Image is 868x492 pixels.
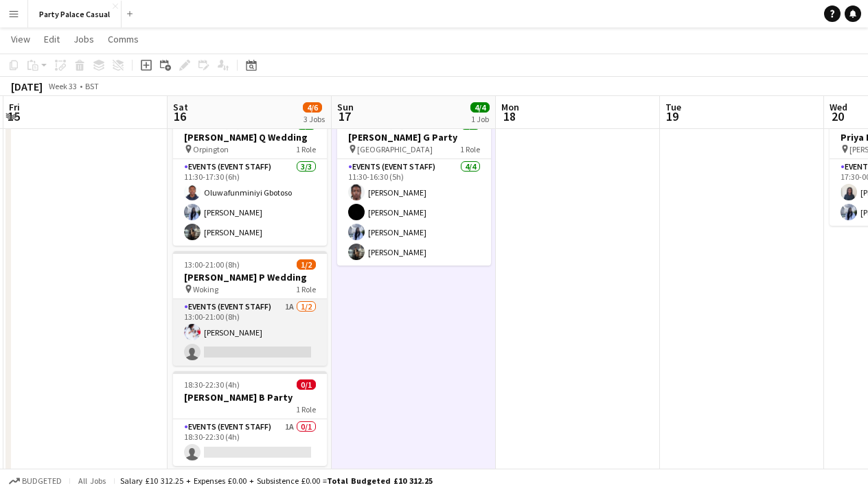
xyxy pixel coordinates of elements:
[173,101,188,113] span: Sat
[38,30,65,48] a: Edit
[830,101,847,113] span: Wed
[337,159,491,266] app-card-role: Events (Event Staff)4/411:30-16:30 (5h)[PERSON_NAME][PERSON_NAME][PERSON_NAME][PERSON_NAME]
[9,101,20,113] span: Fri
[22,476,62,486] span: Budgeted
[68,30,100,48] a: Jobs
[471,114,489,124] div: 1 Job
[357,144,433,154] span: [GEOGRAPHIC_DATA]
[173,111,327,246] app-job-card: 11:30-17:30 (6h)3/3[PERSON_NAME] Q Wedding Orpington1 RoleEvents (Event Staff)3/311:30-17:30 (6h)...
[296,284,316,294] span: 1 Role
[184,259,240,270] span: 13:00-21:00 (8h)
[499,108,519,124] span: 18
[337,131,491,143] h3: [PERSON_NAME] G Party
[335,108,354,124] span: 17
[665,101,681,113] span: Tue
[76,476,108,486] span: All jobs
[304,114,325,124] div: 3 Jobs
[171,108,188,124] span: 16
[7,473,64,489] button: Budgeted
[173,371,327,466] app-job-card: 18:30-22:30 (4h)0/1[PERSON_NAME] B Party1 RoleEvents (Event Staff)1A0/118:30-22:30 (4h)
[337,101,354,113] span: Sun
[297,379,316,390] span: 0/1
[120,476,433,486] div: Salary £10 312.25 + Expenses £0.00 + Subsistence £0.00 =
[28,1,122,27] button: Party Palace Casual
[193,284,218,294] span: Woking
[460,144,480,154] span: 1 Role
[173,391,327,403] h3: [PERSON_NAME] B Party
[45,81,80,91] span: Week 33
[501,101,519,113] span: Mon
[184,379,240,390] span: 18:30-22:30 (4h)
[11,80,43,93] div: [DATE]
[296,144,316,154] span: 1 Role
[44,33,60,45] span: Edit
[173,419,327,466] app-card-role: Events (Event Staff)1A0/118:30-22:30 (4h)
[663,108,681,124] span: 19
[11,33,30,45] span: View
[173,159,327,246] app-card-role: Events (Event Staff)3/311:30-17:30 (6h)Oluwafunminiyi Gbotoso[PERSON_NAME][PERSON_NAME]
[173,271,327,283] h3: [PERSON_NAME] P Wedding
[85,81,99,91] div: BST
[827,108,847,124] span: 20
[5,30,36,48] a: View
[296,404,316,414] span: 1 Role
[337,111,491,266] app-job-card: 11:30-16:30 (5h)4/4[PERSON_NAME] G Party [GEOGRAPHIC_DATA]1 RoleEvents (Event Staff)4/411:30-16:3...
[73,33,94,45] span: Jobs
[193,144,229,154] span: Orpington
[173,251,327,366] app-job-card: 13:00-21:00 (8h)1/2[PERSON_NAME] P Wedding Woking1 RoleEvents (Event Staff)1A1/213:00-21:00 (8h)[...
[108,33,139,45] span: Comms
[173,131,327,143] h3: [PERSON_NAME] Q Wedding
[297,259,316,270] span: 1/2
[327,476,433,486] span: Total Budgeted £10 312.25
[102,30,144,48] a: Comms
[173,299,327,366] app-card-role: Events (Event Staff)1A1/213:00-21:00 (8h)[PERSON_NAME]
[303,102,322,113] span: 4/6
[470,102,490,113] span: 4/4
